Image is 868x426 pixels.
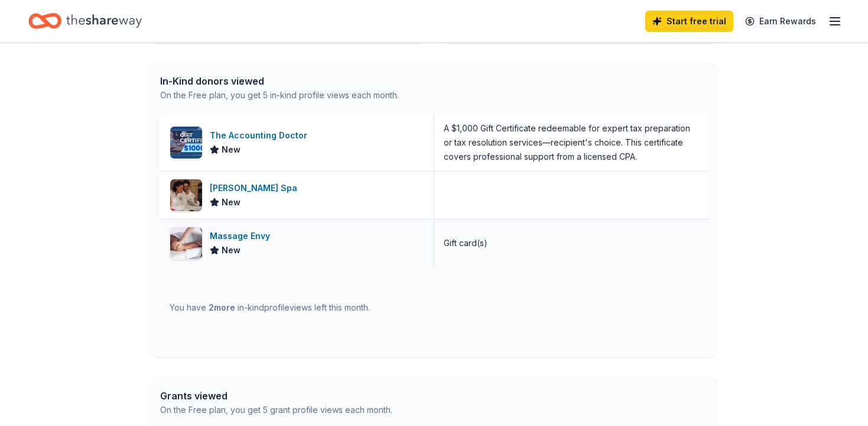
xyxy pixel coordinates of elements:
div: In-Kind donors viewed [160,74,399,88]
img: Image for The Accounting Doctor [170,127,202,159]
span: 2 more [209,302,235,312]
a: Home [28,7,142,35]
span: New [222,143,240,157]
div: You have in-kind profile views left this month. [170,301,370,315]
div: [PERSON_NAME] Spa [210,181,302,195]
div: Gift card(s) [444,236,487,250]
span: New [222,243,240,257]
img: Image for Burke Williams Spa [170,179,202,211]
div: Massage Envy [210,229,275,243]
div: On the Free plan, you get 5 grant profile views each month. [160,403,392,417]
div: On the Free plan, you get 5 in-kind profile views each month. [160,88,399,102]
img: Image for Massage Envy [170,227,202,259]
div: The Accounting Doctor [210,128,312,143]
a: Start free trial [645,11,733,32]
span: New [222,195,240,209]
div: A $1,000 Gift Certificate redeemable for expert tax preparation or tax resolution services—recipi... [444,121,699,164]
div: Grants viewed [160,389,392,403]
a: Earn Rewards [738,11,823,32]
